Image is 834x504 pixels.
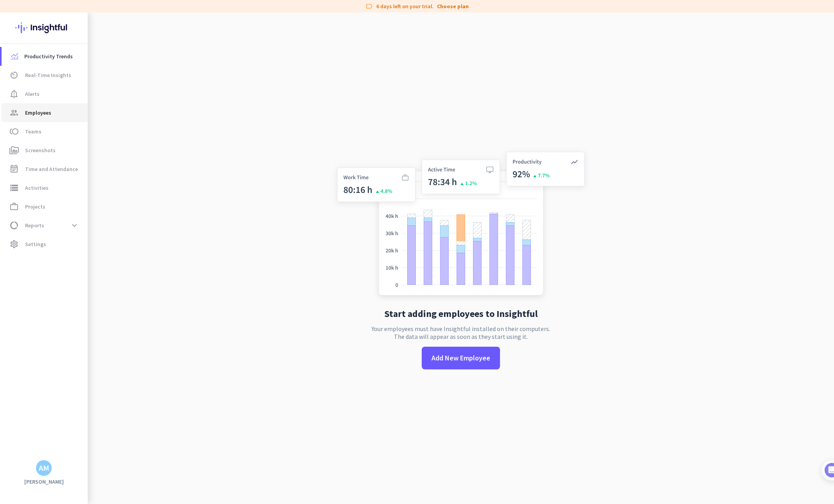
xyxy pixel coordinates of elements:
[2,235,88,254] a: settingsSettings
[39,464,49,472] div: AM
[25,108,51,117] span: Employees
[2,47,88,66] a: menu-itemProductivity Trends
[2,141,88,160] a: perm_mediaScreenshots
[365,2,373,10] i: label
[11,53,18,60] img: menu-item
[24,52,73,61] span: Productivity Trends
[67,218,81,232] button: expand_more
[9,164,19,174] i: event_note
[25,70,71,80] span: Real-Time Insights
[15,13,72,43] img: Insightful logo
[2,66,88,85] a: av_timerReal-Time Insights
[9,127,19,136] i: toll
[25,146,56,155] span: Screenshots
[2,160,88,178] a: event_noteTime and Attendance
[2,197,88,216] a: work_outlineProjects
[25,89,40,99] span: Alerts
[331,147,590,303] img: no-search-results
[9,70,19,80] i: av_timer
[9,89,19,99] i: notification_important
[437,2,469,10] a: Choose plan
[422,347,500,369] button: Add New Employee
[2,103,88,122] a: groupEmployees
[9,202,19,211] i: work_outline
[2,178,88,197] a: storageActivities
[9,221,19,230] i: data_usage
[25,127,42,136] span: Teams
[25,202,45,211] span: Projects
[9,146,19,155] i: perm_media
[2,216,88,235] a: data_usageReportsexpand_more
[25,239,46,249] span: Settings
[25,164,78,174] span: Time and Attendance
[2,85,88,103] a: notification_importantAlerts
[431,353,490,363] span: Add New Employee
[9,183,19,193] i: storage
[385,309,538,319] h2: Start adding employees to Insightful
[9,239,19,249] i: settings
[9,108,19,117] i: group
[372,325,550,340] p: Your employees must have Insightful installed on their computers. The data will appear as soon as...
[25,221,44,230] span: Reports
[2,122,88,141] a: tollTeams
[25,183,49,193] span: Activities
